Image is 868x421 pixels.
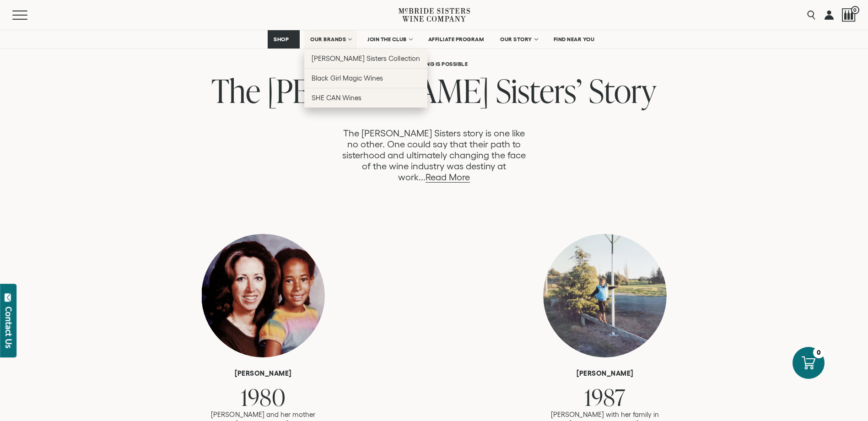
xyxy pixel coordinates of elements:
[304,68,427,88] a: Black Girl Magic Wines
[304,30,357,49] a: OUR BRANDS
[194,369,332,378] h6: [PERSON_NAME]
[304,88,427,108] a: SHE CAN Wines
[267,68,489,113] span: [PERSON_NAME]
[12,11,45,20] button: Mobile Menu Trigger
[494,30,543,49] a: OUR STORY
[312,74,383,82] span: Black Girl Magic Wines
[4,307,13,348] div: Contact Us
[536,369,674,378] h6: [PERSON_NAME]
[304,49,427,68] a: [PERSON_NAME] Sisters Collection
[310,36,346,43] span: OUR BRANDS
[241,381,286,413] span: 1980
[813,347,825,358] div: 0
[422,30,490,49] a: AFFILIATE PROGRAM
[312,94,361,102] span: SHE CAN Wines
[361,30,418,49] a: JOIN THE CLUB
[584,381,625,413] span: 1987
[589,68,656,113] span: Story
[312,54,420,62] span: [PERSON_NAME] Sisters Collection
[268,30,300,49] a: SHOP
[339,128,529,183] p: The [PERSON_NAME] Sisters story is one like no other. One could say that their path to sisterhood...
[554,36,595,43] span: FIND NEAR YOU
[496,68,582,113] span: Sisters’
[274,36,289,43] span: SHOP
[548,30,601,49] a: FIND NEAR YOU
[428,36,484,43] span: AFFILIATE PROGRAM
[135,61,733,67] h6: Everything is Possible
[851,6,859,14] span: 0
[367,36,407,43] span: JOIN THE CLUB
[211,68,260,113] span: The
[426,172,470,183] a: Read More
[500,36,532,43] span: OUR STORY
